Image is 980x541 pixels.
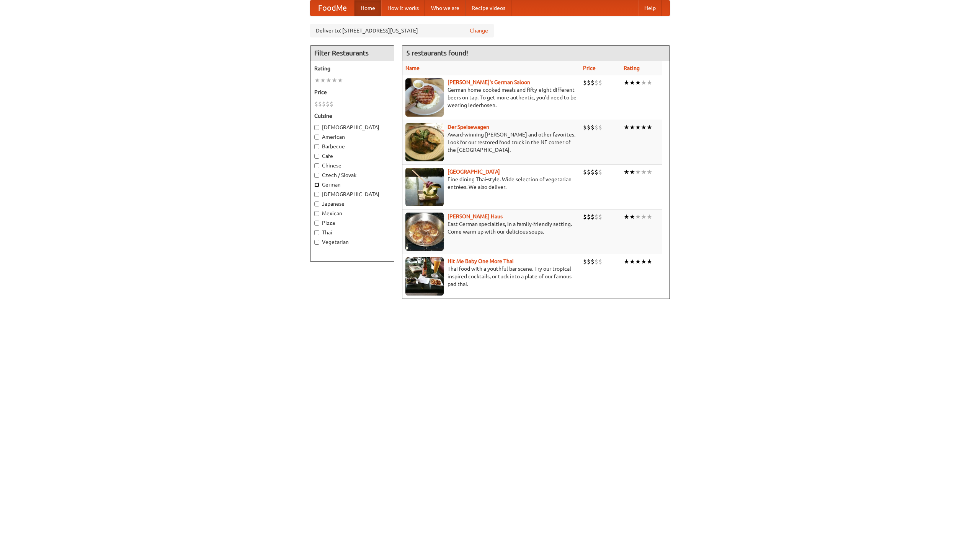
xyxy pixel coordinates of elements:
li: $ [583,213,587,221]
a: How it works [381,0,425,16]
li: ★ [332,76,337,84]
li: ★ [641,123,647,132]
img: esthers.jpg [405,78,444,117]
label: Czech / Slovak [314,171,390,179]
li: ★ [647,213,652,221]
input: American [314,135,319,140]
label: Mexican [314,210,390,217]
a: [GEOGRAPHIC_DATA] [448,169,500,175]
p: Thai food with a youthful bar scene. Try our tropical inspired cocktails, or tuck into a plate of... [405,265,577,288]
li: $ [598,168,602,176]
li: ★ [320,76,326,84]
li: ★ [641,257,647,266]
label: Chinese [314,162,390,169]
a: Who we are [425,0,465,16]
li: ★ [326,76,332,84]
li: ★ [641,78,647,87]
li: $ [591,78,595,87]
input: Japanese [314,201,319,206]
input: Czech / Slovak [314,173,319,178]
li: ★ [641,168,647,176]
label: [DEMOGRAPHIC_DATA] [314,123,390,131]
li: ★ [635,213,641,221]
a: Price [583,65,596,71]
li: $ [591,123,595,132]
label: Pizza [314,219,390,227]
li: ★ [624,257,629,266]
li: ★ [624,78,629,87]
label: Barbecue [314,143,390,150]
li: ★ [624,168,629,176]
li: $ [587,257,591,266]
a: Home [354,0,381,16]
h5: Rating [314,65,390,72]
input: Barbecue [314,144,319,149]
li: $ [583,168,587,176]
li: ★ [641,213,647,221]
a: Rating [624,65,640,71]
li: ★ [647,78,652,87]
li: ★ [629,213,635,221]
img: babythai.jpg [405,257,444,296]
a: Name [405,65,420,71]
ng-pluralize: 5 restaurants found! [406,49,468,57]
label: Japanese [314,200,390,208]
a: FoodMe [310,0,354,16]
li: $ [595,78,598,87]
li: $ [583,78,587,87]
b: [PERSON_NAME]'s German Saloon [448,79,530,85]
input: Cafe [314,154,319,159]
li: ★ [635,78,641,87]
li: ★ [629,123,635,132]
input: Pizza [314,221,319,226]
li: $ [598,123,602,132]
li: $ [322,100,326,108]
p: Fine dining Thai-style. Wide selection of vegetarian entrées. We also deliver. [405,175,577,191]
p: German home-cooked meals and fifty-eight different beers on tap. To get more authentic, you'd nee... [405,86,577,109]
a: Der Speisewagen [448,124,489,130]
li: ★ [629,168,635,176]
label: German [314,181,390,188]
li: $ [326,100,330,108]
p: Award-winning [PERSON_NAME] and other favorites. Look for our restored food truck in the NE corne... [405,131,577,154]
li: $ [591,213,595,221]
div: Deliver to: [STREET_ADDRESS][US_STATE] [310,24,494,37]
li: $ [595,123,598,132]
li: ★ [337,76,343,84]
h5: Cuisine [314,112,390,120]
li: ★ [314,76,320,84]
li: ★ [647,168,652,176]
li: $ [595,168,598,176]
li: $ [591,168,595,176]
img: satay.jpg [405,168,444,206]
input: German [314,182,319,187]
li: ★ [624,213,629,221]
img: speisewagen.jpg [405,123,444,161]
li: $ [587,123,591,132]
li: $ [587,213,591,221]
li: ★ [635,257,641,266]
img: kohlhaus.jpg [405,213,444,251]
label: Cafe [314,152,390,160]
input: Mexican [314,211,319,216]
li: $ [587,78,591,87]
li: ★ [647,123,652,132]
a: Hit Me Baby One More Thai [448,258,514,264]
li: $ [318,100,322,108]
li: $ [583,123,587,132]
li: $ [587,168,591,176]
input: [DEMOGRAPHIC_DATA] [314,125,319,130]
li: $ [583,257,587,266]
li: ★ [629,78,635,87]
li: $ [595,213,598,221]
li: $ [598,78,602,87]
li: $ [330,100,333,108]
li: ★ [635,168,641,176]
li: $ [598,213,602,221]
input: [DEMOGRAPHIC_DATA] [314,192,319,197]
label: [DEMOGRAPHIC_DATA] [314,190,390,198]
li: ★ [629,257,635,266]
